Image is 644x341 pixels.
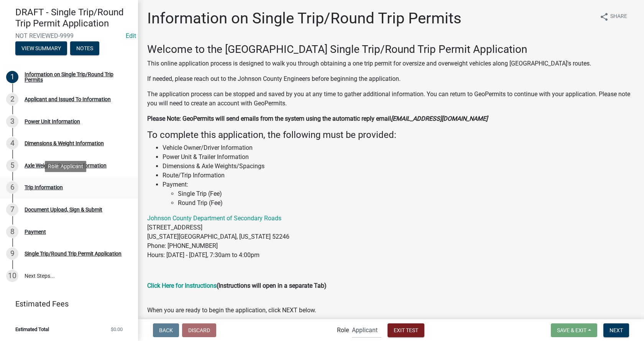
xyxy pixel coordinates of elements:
[15,46,67,52] wm-modal-confirm: Summary
[25,185,63,190] div: Trip Information
[147,130,635,141] h4: To complete this application, the following must be provided:
[609,327,623,333] span: Next
[178,189,635,198] li: Single Trip (Fee)
[6,115,18,128] div: 3
[147,214,635,260] p: [STREET_ADDRESS] [US_STATE][GEOGRAPHIC_DATA], [US_STATE] 52246 Phone: [PHONE_NUMBER] Hours: [DATE...
[163,171,635,180] li: Route/Trip Information
[25,163,107,168] div: Axle Weight & Spacing Information
[6,181,18,193] div: 6
[610,12,627,21] span: Share
[126,32,136,39] wm-modal-confirm: Edit Application Number
[6,159,18,172] div: 5
[603,323,629,337] button: Next
[163,162,635,171] li: Dimensions & Axle Weights/Spacings
[15,32,123,39] span: NOT REVIEWED-9999
[25,141,104,146] div: Dimensions & Weight Information
[147,297,635,315] p: When you are ready to begin the application, click NEXT below.
[159,327,173,333] span: Back
[70,41,99,55] button: Notes
[388,323,424,337] button: Exit Test
[182,323,216,337] button: Discard
[147,215,281,222] a: Johnson County Department of Secondary Roads
[25,97,111,102] div: Applicant and Issued To Information
[147,59,635,68] p: This online application process is designed to walk you through obtaining a one trip permit for o...
[217,282,327,289] strong: (Instructions will open in a separate Tab)
[15,41,67,55] button: View Summary
[15,327,49,332] span: Estimated Total
[6,296,126,311] a: Estimated Fees
[6,248,18,260] div: 9
[6,137,18,149] div: 4
[600,12,609,21] i: share
[394,327,418,333] span: Exit Test
[147,43,635,56] h3: Welcome to the [GEOGRAPHIC_DATA] Single Trip/Round Trip Permit Application
[163,152,635,162] li: Power Unit & Trailer Information
[6,203,18,216] div: 7
[25,119,80,124] div: Power Unit Information
[6,93,18,105] div: 2
[557,327,586,333] span: Save & Exit
[25,207,102,212] div: Document Upload, Sign & Submit
[163,143,635,152] li: Vehicle Owner/Driver Information
[147,9,462,28] h1: Information on Single Trip/Round Trip Permits
[15,7,132,29] h4: DRAFT - Single Trip/Round Trip Permit Application
[147,282,217,289] a: Click Here for Instructions
[111,327,123,332] span: $0.00
[6,71,18,83] div: 1
[126,32,136,39] a: Edit
[147,90,635,108] p: The application process can be stopped and saved by you at any time to gather additional informat...
[337,327,349,333] label: Role
[153,323,179,337] button: Back
[70,46,99,52] wm-modal-confirm: Notes
[6,226,18,238] div: 8
[551,323,597,337] button: Save & Exit
[25,72,126,82] div: Information on Single Trip/Round Trip Permits
[25,229,46,234] div: Payment
[45,161,86,172] div: Role: Applicant
[163,180,635,208] li: Payment:
[178,198,635,208] li: Round Trip (Fee)
[25,251,122,256] div: Single Trip/Round Trip Permit Application
[593,9,633,24] button: shareShare
[6,270,18,282] div: 10
[391,115,488,122] strong: [EMAIL_ADDRESS][DOMAIN_NAME]
[147,115,391,122] strong: Please Note: GeoPermits will send emails from the system using the automatic reply email
[147,74,635,84] p: If needed, please reach out to the Johnson County Engineers before beginning the application.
